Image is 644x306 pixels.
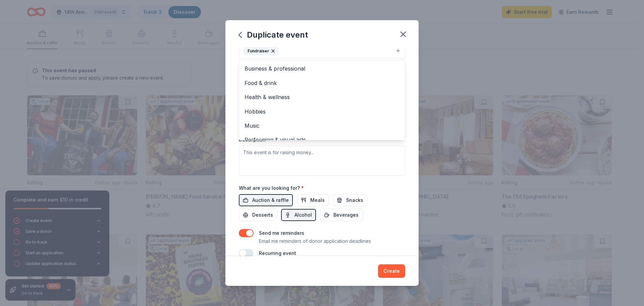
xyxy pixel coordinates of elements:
[239,60,405,140] div: Fundraiser
[245,121,399,130] span: Music
[245,64,399,73] span: Business & professional
[239,44,405,58] button: Fundraiser
[245,135,399,144] span: Performing & visual arts
[245,93,399,101] span: Health & wellness
[245,79,399,87] span: Food & drink
[243,47,279,55] div: Fundraiser
[245,107,399,116] span: Hobbies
